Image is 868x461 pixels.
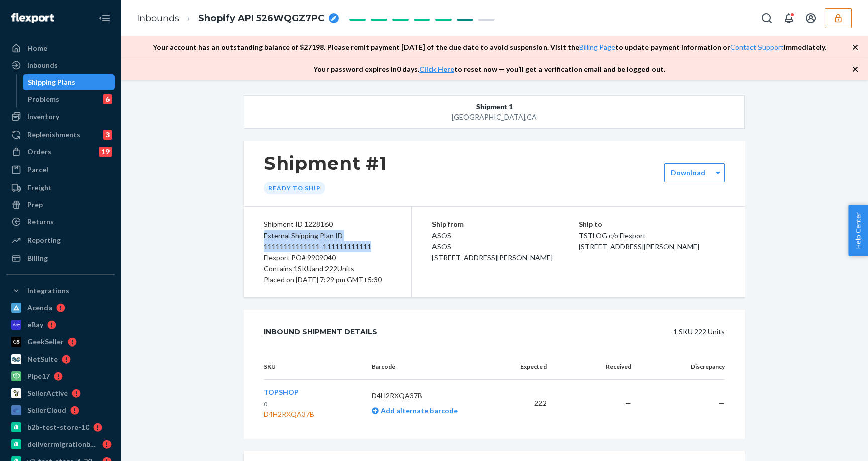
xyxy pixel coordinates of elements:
[153,42,826,52] p: Your account has an outstanding balance of $ 27198 . Please remit payment [DATE] of the due date ...
[625,399,631,407] span: —
[27,60,58,70] div: Inbounds
[264,182,325,194] div: Ready to ship
[11,13,54,23] img: Flexport logo
[27,200,43,210] div: Prep
[432,231,553,262] span: ASOS ASOS [STREET_ADDRESS][PERSON_NAME]
[6,40,115,56] a: Home
[6,144,115,160] a: Orders19
[28,77,75,87] div: Shipping Plans
[400,322,725,342] div: 1 SKU 222 Units
[99,147,112,157] div: 19
[6,317,115,333] a: eBay
[719,399,725,407] span: —
[23,91,115,107] a: Problems6
[476,102,513,112] span: Shipment 1
[579,242,699,251] span: [STREET_ADDRESS][PERSON_NAME]
[198,12,324,25] span: Shopify API 526WQGZ7PC
[27,235,61,245] div: Reporting
[779,8,799,28] button: Open notifications
[27,371,50,381] div: Pipe17
[504,380,555,427] td: 222
[244,95,745,129] button: Shipment 1[GEOGRAPHIC_DATA],CA
[6,108,115,125] a: Inventory
[419,65,454,73] a: Click Here
[264,409,314,419] div: D4H2RXQA37B
[6,232,115,248] a: Reporting
[27,217,54,227] div: Returns
[129,4,347,33] ol: breadcrumbs
[27,43,47,53] div: Home
[432,219,579,230] p: Ship from
[23,74,115,90] a: Shipping Plans
[264,252,391,263] div: Flexport PO# 9909040
[27,130,80,140] div: Replenishments
[27,147,51,157] div: Orders
[27,165,48,175] div: Parcel
[504,354,555,380] th: Expected
[801,8,821,28] button: Open account menu
[264,400,267,408] span: 0
[6,436,115,452] a: deliverrmigrationbasictest
[27,354,58,364] div: NetSuite
[6,334,115,350] a: GeekSeller
[6,385,115,401] a: SellerActive
[27,405,66,415] div: SellerCloud
[27,111,59,122] div: Inventory
[6,351,115,367] a: NetSuite
[372,406,458,415] a: Add alternate barcode
[264,354,364,380] th: SKU
[294,112,695,122] div: [GEOGRAPHIC_DATA] , CA
[6,57,115,73] a: Inbounds
[579,230,725,241] p: TSTLOG c/o Flexport
[6,283,115,299] button: Integrations
[730,43,784,51] a: Contact Support
[103,130,112,140] div: 3
[264,274,391,285] div: Placed on [DATE] 7:29 pm GMT+5:30
[579,219,725,230] p: Ship to
[555,354,640,380] th: Received
[27,303,52,313] div: Acenda
[313,64,665,74] p: Your password expires in 0 days . to reset now — you’ll get a verification email and be logged out.
[6,368,115,384] a: Pipe17
[6,162,115,178] a: Parcel
[27,286,69,296] div: Integrations
[6,127,115,143] a: Replenishments3
[6,402,115,418] a: SellerCloud
[264,322,377,342] div: Inbound Shipment Details
[372,391,496,401] p: D4H2RXQA37B
[27,388,68,398] div: SellerActive
[264,153,387,174] h1: Shipment #1
[28,94,59,104] div: Problems
[848,205,868,256] button: Help Center
[27,337,64,347] div: GeekSeller
[264,388,299,396] span: TOPSHOP
[579,43,615,51] a: Billing Page
[6,250,115,266] a: Billing
[27,439,98,449] div: deliverrmigrationbasictest
[6,180,115,196] a: Freight
[27,320,43,330] div: eBay
[6,419,115,435] a: b2b-test-store-10
[27,422,89,432] div: b2b-test-store-10
[94,8,115,28] button: Close Navigation
[137,13,179,24] a: Inbounds
[6,300,115,316] a: Acenda
[671,168,705,178] label: Download
[264,219,391,230] div: Shipment ID 1228160
[27,183,52,193] div: Freight
[264,387,299,397] button: TOPSHOP
[6,197,115,213] a: Prep
[27,253,48,263] div: Billing
[379,406,458,415] span: Add alternate barcode
[264,263,391,274] div: Contains 1 SKU and 222 Units
[264,230,391,252] div: External Shipping Plan ID 11111111111111_111111111111
[364,354,504,380] th: Barcode
[639,354,725,380] th: Discrepancy
[103,94,112,104] div: 6
[756,8,777,28] button: Open Search Box
[6,214,115,230] a: Returns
